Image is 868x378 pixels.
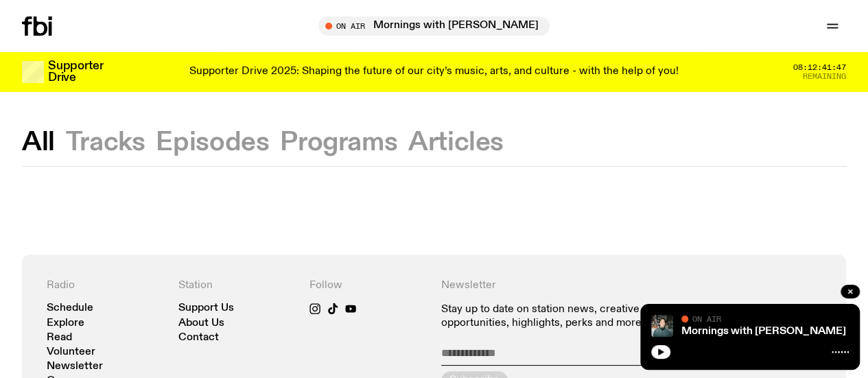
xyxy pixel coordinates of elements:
[178,279,296,292] h4: Station
[189,66,679,78] p: Supporter Drive 2025: Shaping the future of our city’s music, arts, and culture - with the help o...
[178,303,234,314] a: Support Us
[22,130,55,155] button: All
[47,303,93,314] a: Schedule
[793,64,846,71] span: 08:12:41:47
[178,333,219,343] a: Contact
[48,60,103,84] h3: Supporter Drive
[309,279,427,292] h4: Follow
[408,130,504,155] button: Articles
[47,279,165,292] h4: Radio
[651,315,673,337] img: Radio presenter Ben Hansen sits in front of a wall of photos and an fbi radio sign. Film photo. B...
[280,130,397,155] button: Programs
[178,318,224,329] a: About Us
[803,73,846,80] span: Remaining
[47,347,95,357] a: Volunteer
[66,130,145,155] button: Tracks
[47,318,84,329] a: Explore
[47,333,72,343] a: Read
[441,303,690,329] p: Stay up to date on station news, creative opportunities, highlights, perks and more.
[681,326,846,337] a: Mornings with [PERSON_NAME]
[692,314,721,323] span: On Air
[318,16,550,36] button: On AirMornings with [PERSON_NAME]
[441,279,690,292] h4: Newsletter
[47,362,103,372] a: Newsletter
[156,130,269,155] button: Episodes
